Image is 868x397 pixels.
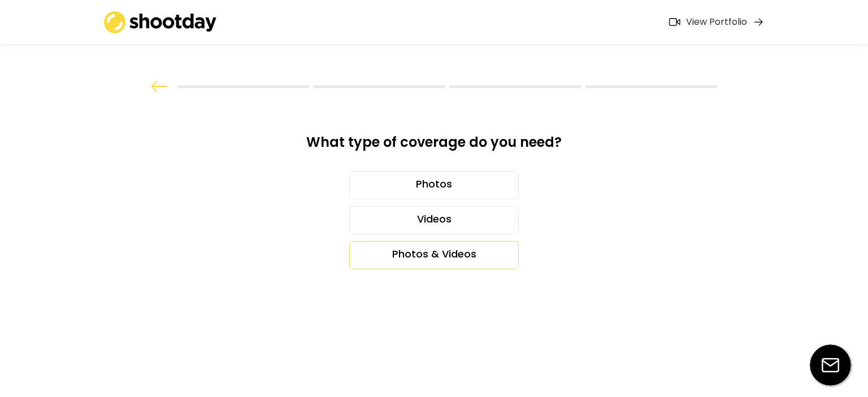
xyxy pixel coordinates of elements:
[104,11,217,33] img: shootday_logo.png
[280,133,588,160] div: What type of coverage do you need?
[810,344,851,386] img: email-icon%20%281%29.svg
[349,171,519,199] div: Photos
[151,81,168,92] img: arrow%20back.svg
[669,18,680,26] img: Icon%20feather-video%402x.png
[686,16,747,28] div: View Portfolio
[349,241,519,269] div: Photos & Videos
[349,206,519,234] div: Videos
